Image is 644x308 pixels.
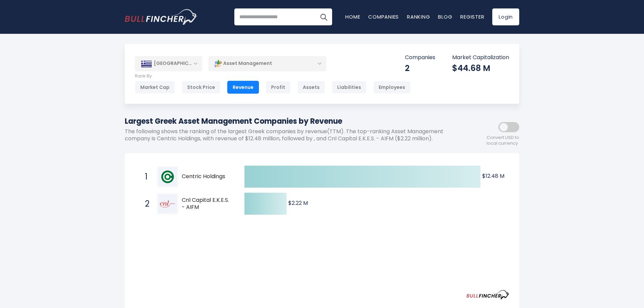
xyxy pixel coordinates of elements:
div: Stock Price [182,81,221,94]
a: Blog [438,13,452,20]
div: Asset Management [208,56,326,71]
img: Bullfincher logo [125,9,198,25]
div: Employees [373,81,411,94]
div: [GEOGRAPHIC_DATA] [135,56,202,71]
p: The following shows the ranking of the largest Greek companies by revenue(TTM). The top-ranking A... [125,128,459,142]
span: Cnl Capital E.K.E.S. - AIFM [182,197,233,211]
div: Liabilities [332,81,367,94]
a: Home [345,13,360,20]
span: 1 [142,171,148,183]
div: Assets [297,81,325,94]
p: Rank By [135,73,411,79]
span: Centric Holdings [182,173,233,180]
img: Centric Holdings [158,167,177,187]
span: 2 [142,198,148,210]
button: Search [315,8,332,25]
span: Convert USD to local currency [487,135,519,146]
div: Profit [266,81,291,94]
img: Cnl Capital E.K.E.S. - AIFM [158,194,177,214]
a: Go to homepage [125,9,197,25]
p: Market Capitalization [452,54,509,61]
div: $44.68 M [452,63,509,73]
text: $2.22 M [288,199,308,207]
a: Register [460,13,484,20]
div: 2 [405,63,435,73]
div: Market Cap [135,81,175,94]
text: $12.48 M [482,172,504,180]
p: Companies [405,54,435,61]
a: Login [492,8,519,25]
h1: Largest Greek Asset Management Companies by Revenue [125,116,459,127]
a: Ranking [407,13,430,20]
div: Revenue [227,81,259,94]
a: Companies [368,13,399,20]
